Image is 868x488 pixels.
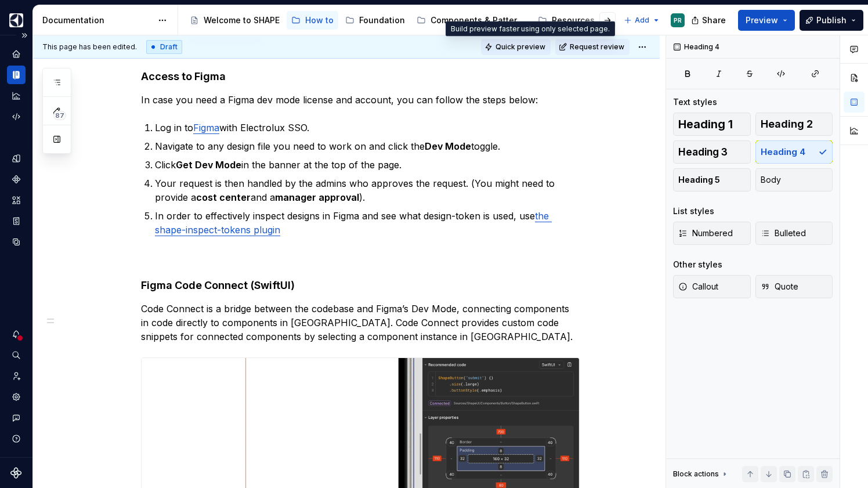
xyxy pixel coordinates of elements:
a: Components & Patterns [412,11,531,30]
p: In case you need a Figma dev mode license and account, you can follow the steps below: [141,93,580,107]
span: Heading 5 [678,174,720,186]
div: Documentation [42,15,152,26]
div: Draft [146,40,182,54]
div: Page tree [185,9,618,32]
button: Heading 5 [673,168,751,191]
strong: Dev Mode [425,140,471,152]
button: Body [755,168,833,191]
button: Expand sidebar [16,27,32,44]
a: Figma [193,122,219,133]
button: Preview [738,10,795,31]
span: Numbered [678,227,733,239]
div: Block actions [673,466,729,482]
a: Foundation [341,11,410,30]
p: Navigate to any design file you need to work on and click the toggle. [155,139,580,153]
a: Invite team [7,367,26,385]
p: In order to effectively inspect designs in Figma and see what design-token is used, use [155,209,580,237]
span: Body [761,174,781,186]
div: Block actions [673,469,719,479]
h4: Figma Code Connect (SwiftUI) [141,279,580,292]
p: Your request is then handled by the admins who approves the request. (You might need to provide a... [155,176,580,204]
button: Callout [673,275,751,298]
span: Share [702,15,726,26]
button: Bulleted [755,222,833,245]
button: Contact support [7,409,26,427]
span: Add [635,16,649,25]
a: How to [287,11,338,30]
button: Numbered [673,222,751,245]
p: Click in the banner at the top of the page. [155,158,580,172]
a: Analytics [7,86,26,105]
a: Design tokens [7,149,26,168]
img: 1131f18f-9b94-42a4-847a-eabb54481545.png [9,13,23,27]
a: Assets [7,191,26,209]
span: Quick preview [496,42,545,52]
button: Search ⌘K [7,346,26,364]
a: Data sources [7,233,26,251]
a: Welcome to SHAPE [185,11,284,30]
a: Storybook stories [7,212,26,230]
strong: manager approval [275,191,359,203]
strong: Get Dev Mode [176,159,241,171]
span: Preview [746,15,778,26]
span: Quote [761,281,798,292]
p: Log in to with Electrolux SSO. [155,121,580,135]
button: Notifications [7,325,26,344]
button: Heading 1 [673,113,751,136]
button: Request review [555,39,630,55]
span: Heading 1 [678,118,733,130]
div: Text styles [673,96,717,108]
span: Heading 3 [678,146,728,158]
a: Resources [533,11,599,30]
a: Documentation [7,66,26,84]
span: This page has been edited. [42,42,137,52]
div: List styles [673,205,714,217]
div: Welcome to SHAPE [204,15,280,26]
h4: Access to Figma [141,70,580,84]
span: Request review [570,42,624,52]
strong: cost center [196,191,251,203]
a: Code automation [7,107,26,126]
button: Heading 2 [755,113,833,136]
span: Bulleted [761,227,806,239]
div: PR [674,16,682,25]
div: Build preview faster using only selected page. [446,21,615,37]
div: Other styles [673,259,722,270]
div: Components & Patterns [431,15,526,26]
a: Components [7,170,26,189]
span: 87 [53,111,66,120]
span: Publish [816,15,847,26]
a: Home [7,45,26,63]
a: Settings [7,388,26,406]
div: How to [305,15,334,26]
button: Share [685,10,733,31]
span: Heading 2 [761,118,813,130]
span: Callout [678,281,718,292]
button: Quote [755,275,833,298]
button: Quick preview [481,39,551,55]
div: Resources [552,15,595,26]
p: Code Connect is a bridge between the codebase and Figma’s Dev Mode, connecting components in code... [141,302,580,344]
button: Add [620,12,664,28]
button: Heading 3 [673,140,751,164]
div: Foundation [359,15,405,26]
svg: Supernova Logo [10,467,22,479]
button: Publish [800,10,863,31]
